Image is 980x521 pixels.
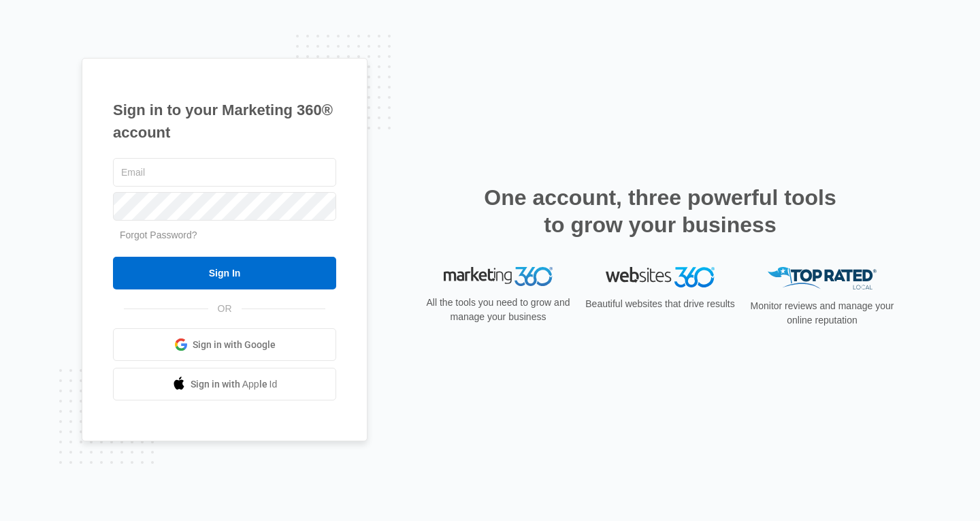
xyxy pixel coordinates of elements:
[113,368,336,400] a: Sign in with Apple Id
[113,158,336,187] input: Email
[606,267,715,287] img: Websites 360
[746,299,898,328] p: Monitor reviews and manage your online reputation
[422,296,574,324] p: All the tools you need to grow and manage your business
[191,377,278,392] span: Sign in with Apple Id
[193,338,276,352] span: Sign in with Google
[480,184,840,238] h2: One account, three powerful tools to grow your business
[444,267,553,286] img: Marketing 360
[113,99,336,144] h1: Sign in to your Marketing 360® account
[584,297,736,311] p: Beautiful websites that drive results
[208,302,242,316] span: OR
[120,230,197,240] a: Forgot Password?
[113,328,336,361] a: Sign in with Google
[113,257,336,289] input: Sign In
[768,267,877,289] img: Top Rated Local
